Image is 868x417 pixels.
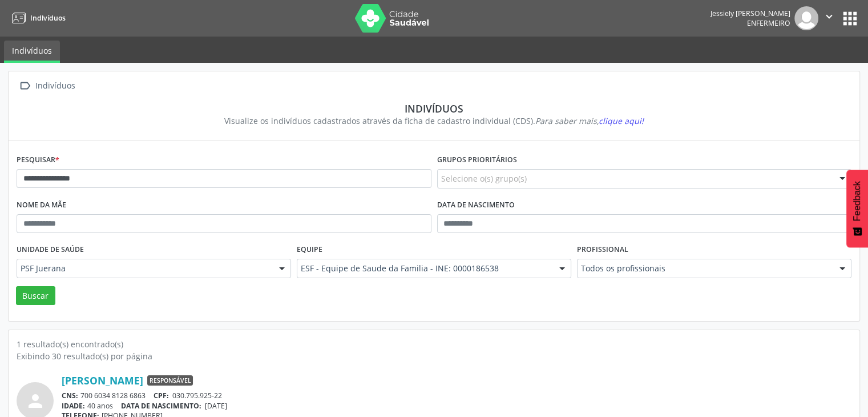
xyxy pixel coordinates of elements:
[62,374,143,387] a: [PERSON_NAME]
[581,263,828,274] span: Todos os profissionais
[17,338,851,350] div: 1 resultado(s) encontrado(s)
[818,6,840,30] button: 
[840,9,860,29] button: apps
[710,9,790,18] div: Jessiely [PERSON_NAME]
[62,391,78,400] span: CNS:
[25,115,843,127] div: Visualize os indivíduos cadastrados através da ficha de cadastro individual (CDS).
[62,391,851,400] div: 700 6034 8128 6863
[794,6,818,30] img: img
[33,78,77,94] div: Indivíduos
[4,41,60,63] a: Indivíduos
[17,197,66,214] label: Nome da mãe
[823,10,835,23] i: 
[437,151,517,169] label: Grupos prioritários
[17,241,84,259] label: Unidade de saúde
[25,102,843,115] div: Indivíduos
[154,391,169,400] span: CPF:
[30,13,66,23] span: Indivíduos
[205,401,227,411] span: [DATE]
[17,78,33,94] i: 
[535,115,644,126] i: Para saber mais,
[437,197,515,214] label: Data de nascimento
[8,9,66,27] a: Indivíduos
[17,78,77,94] a:  Indivíduos
[599,115,644,126] span: clique aqui!
[301,263,548,274] span: ESF - Equipe de Saude da Familia - INE: 0000186538
[25,391,46,411] i: person
[62,401,851,411] div: 40 anos
[147,375,193,386] span: Responsável
[747,18,790,28] span: Enfermeiro
[17,350,851,362] div: Exibindo 30 resultado(s) por página
[121,401,201,411] span: DATA DE NASCIMENTO:
[852,181,862,221] span: Feedback
[297,241,322,259] label: Equipe
[441,173,527,185] span: Selecione o(s) grupo(s)
[16,286,55,306] button: Buscar
[846,170,868,247] button: Feedback - Mostrar pesquisa
[21,263,268,274] span: PSF Juerana
[172,391,222,400] span: 030.795.925-22
[62,401,85,411] span: IDADE:
[17,151,59,169] label: Pesquisar
[577,241,628,259] label: Profissional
